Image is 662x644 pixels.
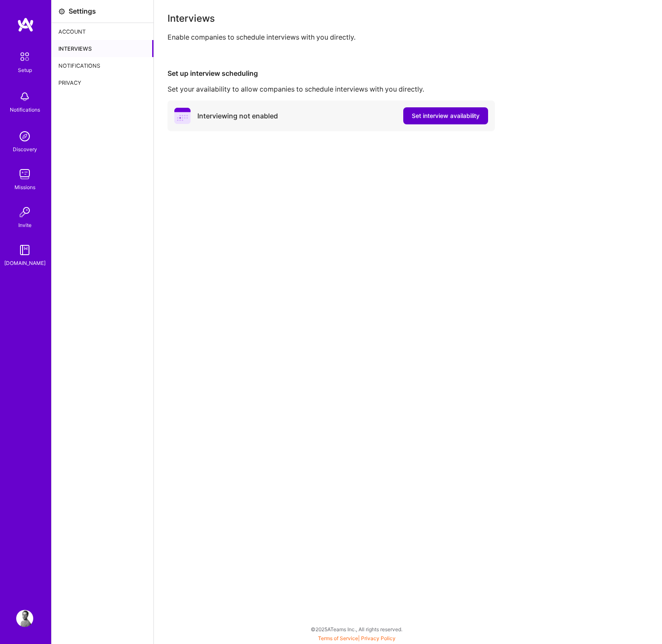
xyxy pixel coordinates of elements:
div: Set your availability to allow companies to schedule interviews with you directly. [168,85,648,94]
div: Invite [18,221,32,230]
a: Terms of Service [318,635,358,641]
img: teamwork [16,166,33,183]
div: [DOMAIN_NAME] [4,259,46,267]
div: Interviews [52,40,153,57]
img: discovery [16,128,33,145]
img: guide book [16,241,33,259]
div: Notifications [52,57,153,74]
div: Set up interview scheduling [168,69,648,78]
a: Privacy Policy [361,635,396,641]
div: Notifications [10,105,40,114]
img: User Avatar [16,610,33,627]
i: icon Settings [58,8,65,15]
div: Privacy [52,74,153,91]
div: Account [52,23,153,40]
button: Set interview availability [403,107,488,124]
img: logo [17,17,34,32]
i: icon PurpleCalendar [174,108,191,124]
div: Setup [18,66,32,75]
img: Invite [16,204,33,221]
div: Missions [14,183,35,192]
img: setup [16,48,34,66]
div: Interviewing not enabled [197,112,278,121]
div: Discovery [13,145,37,154]
img: bell [16,88,33,105]
div: Enable companies to schedule interviews with you directly. [168,33,648,42]
span: | [318,635,396,641]
span: Set interview availability [412,112,480,120]
div: Interviews [168,14,648,23]
div: Settings [69,7,96,16]
div: © 2025 ATeams Inc., All rights reserved. [51,618,662,640]
a: User Avatar [14,610,35,627]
